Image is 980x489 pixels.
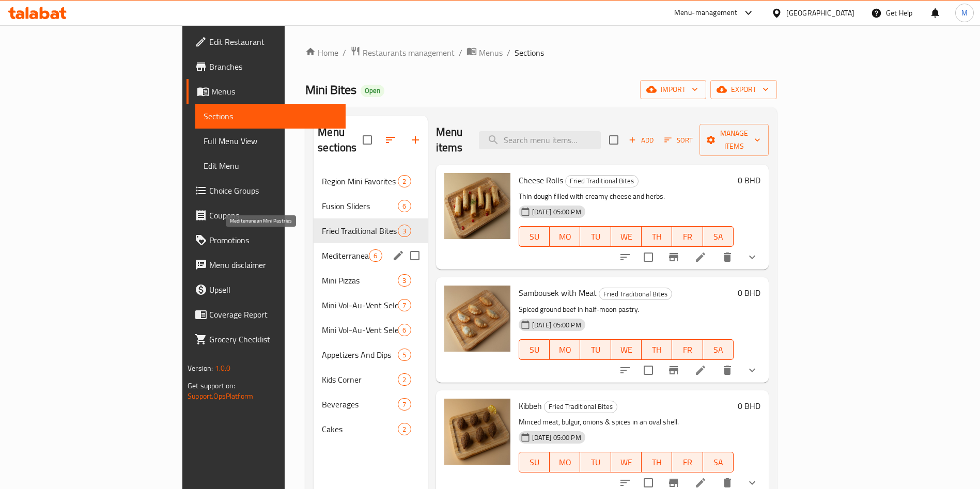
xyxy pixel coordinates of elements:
span: TH [646,342,668,357]
span: 6 [398,325,410,335]
button: SA [703,226,734,247]
span: 2 [398,375,410,385]
a: Sections [195,104,346,129]
span: WE [615,342,637,357]
button: TU [580,226,611,247]
span: Fried Traditional Bites [566,175,638,187]
svg: Show Choices [746,477,758,489]
span: M [961,7,968,19]
button: FR [672,452,703,472]
button: Manage items [699,124,769,156]
button: Sort [662,132,695,148]
div: Kids Corner2 [314,367,427,392]
span: import [648,83,698,96]
span: SA [707,342,729,357]
nav: Menu sections [314,165,427,446]
span: Edit Menu [204,160,338,172]
div: Mini Vol-Au-Vent Selection6 [314,318,427,342]
button: SU [519,339,550,360]
button: MO [550,339,580,360]
span: TU [584,342,606,357]
div: items [398,349,411,361]
div: Appetizers And Dips5 [314,342,427,367]
span: Version: [188,361,213,375]
span: Branches [209,60,338,73]
div: Beverages7 [314,392,427,417]
a: Coupons [186,203,346,228]
button: TU [580,339,611,360]
button: sort-choices [613,358,637,383]
span: Fusion Sliders [322,200,398,212]
span: Menus [479,46,503,59]
div: items [398,200,411,212]
button: SA [703,339,734,360]
a: Coverage Report [186,302,346,327]
span: FR [676,229,698,244]
li: / [459,46,462,59]
span: Choice Groups [209,184,338,197]
h6: 0 BHD [738,286,760,300]
span: Cheese Rolls [519,172,563,188]
span: Appetizers And Dips [322,349,398,361]
span: TH [646,455,668,470]
svg: Show Choices [746,251,758,263]
span: Kids Corner [322,373,398,386]
span: MO [554,229,576,244]
button: Branch-specific-item [661,358,686,383]
a: Menu disclaimer [186,253,346,277]
span: 5 [398,350,410,360]
a: Edit Restaurant [186,29,346,54]
a: Upsell [186,277,346,302]
a: Edit menu item [694,251,707,263]
span: Add [627,134,655,146]
a: Edit menu item [694,364,707,376]
span: Coverage Report [209,308,338,321]
a: Promotions [186,228,346,253]
span: Sambousek with Meat [519,285,597,301]
span: Promotions [209,234,338,246]
span: SA [707,455,729,470]
span: Fried Traditional Bites [545,401,617,413]
span: 6 [398,201,410,211]
span: Sort [664,134,693,146]
span: Grocery Checklist [209,333,338,345]
span: Sort items [658,132,699,148]
button: MO [550,226,580,247]
span: 7 [398,400,410,409]
span: 2 [398,177,410,186]
img: Sambousek with Meat [444,286,510,352]
button: delete [715,358,740,383]
div: Fried Traditional Bites [565,175,639,187]
span: MO [554,455,576,470]
button: WE [611,226,642,247]
span: FR [676,455,698,470]
img: Kibbeh [444,399,510,465]
input: search [479,131,601,149]
span: Add item [625,132,658,148]
div: Fried Traditional Bites3 [314,218,427,243]
button: Add section [403,128,428,152]
span: Upsell [209,283,338,296]
a: Support.OpsPlatform [188,389,253,403]
span: SU [523,342,546,357]
h2: Menu items [436,124,467,155]
span: SU [523,229,546,244]
div: items [398,373,411,386]
span: Fried Traditional Bites [322,225,398,237]
button: TH [642,339,672,360]
span: Mini Pizzas [322,274,398,287]
span: Cakes [322,423,398,435]
div: Beverages [322,398,398,411]
a: Menus [186,79,346,104]
span: SA [707,229,729,244]
span: WE [615,455,637,470]
span: WE [615,229,637,244]
span: Select all sections [356,129,378,151]
div: [GEOGRAPHIC_DATA] [786,7,854,19]
span: Mini Vol-Au-Vent Selection (Sweet) [322,299,398,311]
div: Fried Traditional Bites [544,401,617,413]
span: 6 [369,251,381,261]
